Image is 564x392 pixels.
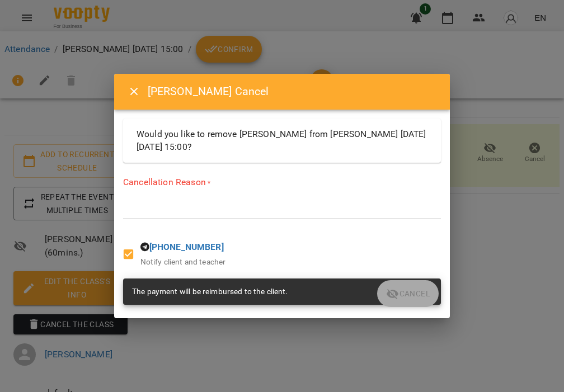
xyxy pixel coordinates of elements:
a: [PHONE_NUMBER] [149,242,224,252]
h6: [PERSON_NAME] Cancel [148,83,436,100]
p: Notify client and teacher [140,257,226,268]
div: Would you like to remove [PERSON_NAME] from [PERSON_NAME] [DATE][DATE] 15:00? [123,119,441,163]
div: The payment will be reimbursed to the client. [132,282,288,302]
button: Close [121,78,148,105]
label: Cancellation Reason [123,176,441,189]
